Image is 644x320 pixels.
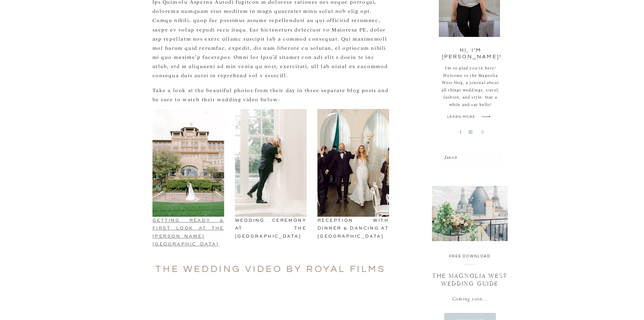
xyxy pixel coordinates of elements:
[235,217,307,240] h3: Wedding Ceremony at The [GEOGRAPHIC_DATA]
[317,217,389,240] h3: Reception with Dinner & Dancing at [GEOGRAPHIC_DATA]
[439,64,502,112] div: I'm so glad you're here! Welcome to the Magnolia West blog, a journal about all things weddings, ...
[152,218,224,247] a: Getting Ready & First Look at The [PERSON_NAME][GEOGRAPHIC_DATA]
[152,263,389,275] h2: The Wedding Video by Royal Films
[442,47,500,53] div: Hi, I'm [PERSON_NAME]!
[437,254,503,261] div: FREE DOWNLOAD
[235,109,307,217] img: bride and groom staning in a white hall in front of a floor to ceiling window as groom leans in f...
[434,294,506,316] div: Coming soon...
[152,109,224,217] img: bride and groom standing on the steps of the Langham Hotel in Pasadena captured by Los Angeles we...
[152,85,389,104] p: Take a look at the beautiful photos from their day in three separate blog posts and be sure to wa...
[429,272,511,288] div: The magnolia west Wedding guide
[444,155,498,162] div: Search
[317,109,389,217] img: bride and groom cheer during their grand entrance at Santuari LA captured by Los Angeles wedding ...
[447,114,480,122] a: Learn more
